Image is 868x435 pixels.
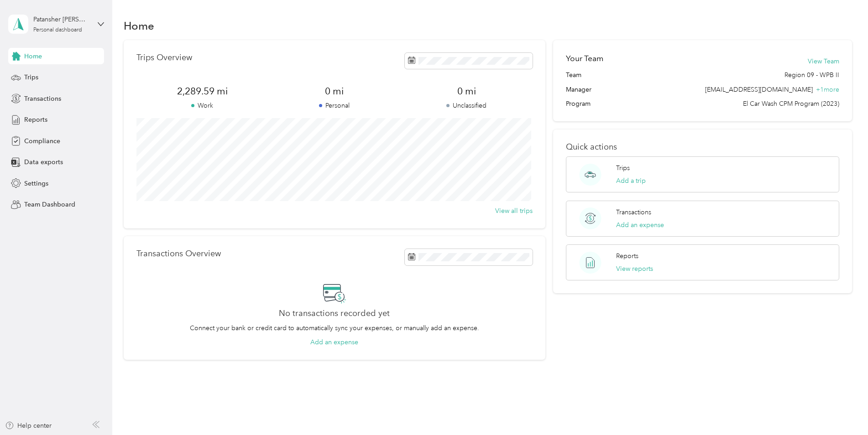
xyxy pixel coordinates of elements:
[24,72,38,82] span: Trips
[24,157,63,167] span: Data exports
[136,249,221,259] p: Transactions Overview
[136,85,268,98] span: 2,289.59 mi
[784,70,839,80] span: Region 09 - WPB II
[616,264,653,274] button: View reports
[401,85,533,98] span: 0 mi
[24,136,60,146] span: Compliance
[279,309,390,318] h2: No transactions recorded yet
[566,70,581,80] span: Team
[268,101,400,110] p: Personal
[24,179,48,188] span: Settings
[816,86,839,93] span: + 1 more
[616,220,664,230] button: Add an expense
[743,99,839,109] span: El Car Wash CPM Program (2023)
[616,176,646,186] button: Add a trip
[401,101,533,110] p: Unclassified
[705,86,813,93] span: [EMAIL_ADDRESS][DOMAIN_NAME]
[33,15,90,24] div: Patansher [PERSON_NAME]
[310,337,358,347] button: Add an expense
[136,53,192,62] p: Trips Overview
[616,163,630,173] p: Trips
[817,384,868,435] iframe: Everlance-gr Chat Button Frame
[566,142,839,152] p: Quick actions
[566,53,603,64] h2: Your Team
[566,85,591,94] span: Manager
[24,94,61,104] span: Transactions
[268,85,400,98] span: 0 mi
[24,115,47,124] span: Reports
[808,57,839,66] button: View Team
[5,421,52,430] button: Help center
[495,206,533,216] button: View all trips
[33,27,82,33] div: Personal dashboard
[566,99,591,109] span: Program
[616,251,638,261] p: Reports
[124,21,154,31] h1: Home
[24,200,75,209] span: Team Dashboard
[136,101,268,110] p: Work
[616,207,651,217] p: Transactions
[190,323,479,333] p: Connect your bank or credit card to automatically sync your expenses, or manually add an expense.
[24,52,42,61] span: Home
